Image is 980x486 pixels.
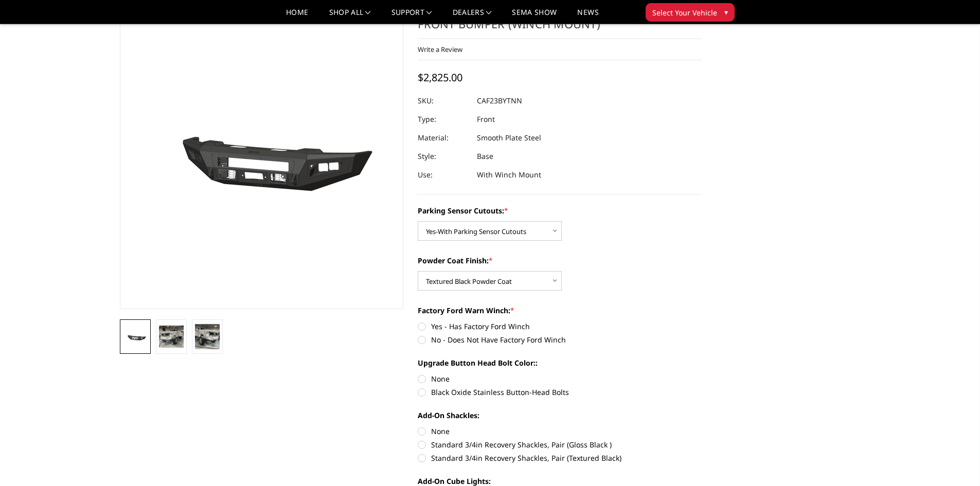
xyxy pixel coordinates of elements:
label: None [418,373,702,384]
dt: Material: [418,129,469,147]
label: Parking Sensor Cutouts: [418,205,702,216]
dd: CAF23BYTNN [477,92,522,110]
img: 2023-2025 Ford F250-350-A2 Series-Base Front Bumper (winch mount) [195,324,220,349]
label: Standard 3/4in Recovery Shackles, Pair (Gloss Black ) [418,439,702,450]
dd: Base [477,147,493,166]
iframe: Chat Widget [929,437,980,486]
button: Select Your Vehicle [646,3,735,22]
label: Black Oxide Stainless Button-Head Bolts [418,387,702,398]
a: Write a Review [418,45,462,54]
a: shop all [329,9,371,24]
a: 2023-2025 Ford F250-350-A2 Series-Base Front Bumper (winch mount) [120,1,404,309]
dd: Smooth Plate Steel [477,129,541,147]
label: Powder Coat Finish: [418,255,702,266]
a: Support [391,9,432,24]
dd: With Winch Mount [477,166,541,184]
span: $2,825.00 [418,70,462,84]
dt: Style: [418,147,469,166]
dt: Type: [418,110,469,129]
img: 2023-2025 Ford F250-350-A2 Series-Base Front Bumper (winch mount) [159,326,184,347]
a: Dealers [453,9,492,24]
dd: Front [477,110,495,129]
span: ▾ [724,7,728,17]
a: Home [286,9,308,24]
label: Factory Ford Warn Winch: [418,305,702,316]
label: Upgrade Button Head Bolt Color:: [418,357,702,368]
label: Standard 3/4in Recovery Shackles, Pair (Textured Black) [418,453,702,463]
img: 2023-2025 Ford F250-350-A2 Series-Base Front Bumper (winch mount) [123,331,148,343]
span: Select Your Vehicle [652,7,717,18]
a: News [577,9,598,24]
label: No - Does Not Have Factory Ford Winch [418,334,702,345]
a: SEMA Show [512,9,557,24]
label: Yes - Has Factory Ford Winch [418,321,702,332]
label: None [418,426,702,437]
label: Add-On Shackles: [418,410,702,421]
dt: Use: [418,166,469,184]
dt: SKU: [418,92,469,110]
